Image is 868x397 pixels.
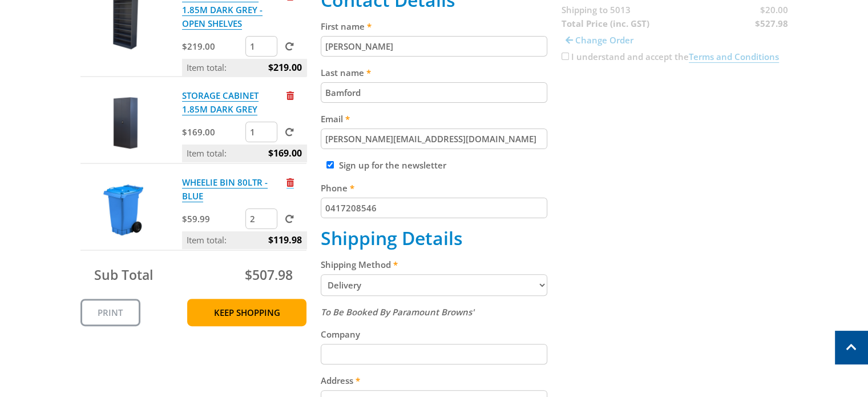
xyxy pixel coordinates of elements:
h2: Shipping Details [321,227,547,249]
input: Please enter your telephone number. [321,198,547,218]
input: Please enter your email address. [321,129,547,149]
label: Address [321,374,547,387]
label: Company [321,327,547,341]
label: Email [321,112,547,126]
a: Remove from cart [286,177,294,189]
label: Sign up for the newsletter [339,159,446,171]
p: Item total: [182,59,306,76]
em: To Be Booked By Paramount Browns' [321,306,474,318]
span: Sub Total [94,266,153,284]
a: STORAGE CABINET 1.85M DARK GREY [182,90,259,115]
input: Please enter your first name. [321,36,547,57]
img: WHEELIE BIN 80LTR - BLUE [91,175,160,244]
a: Keep Shopping [187,299,306,326]
input: Please enter your last name. [321,82,547,103]
span: $119.98 [268,231,302,248]
p: Item total: [182,231,306,248]
p: Item total: [182,145,306,162]
img: STORAGE CABINET 1.85M DARK GREY [91,89,160,157]
span: $219.00 [268,59,302,76]
select: Please select a shipping method. [321,274,547,296]
p: $59.99 [182,212,243,226]
span: $507.98 [245,266,293,284]
p: $219.00 [182,39,243,53]
a: Remove from cart [286,90,294,101]
span: $169.00 [268,145,302,162]
a: WHEELIE BIN 80LTR - BLUE [182,177,268,202]
a: Print [80,299,140,326]
label: Last name [321,66,547,79]
label: Shipping Method [321,258,547,271]
label: First name [321,19,547,33]
p: $169.00 [182,125,243,139]
label: Phone [321,181,547,195]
